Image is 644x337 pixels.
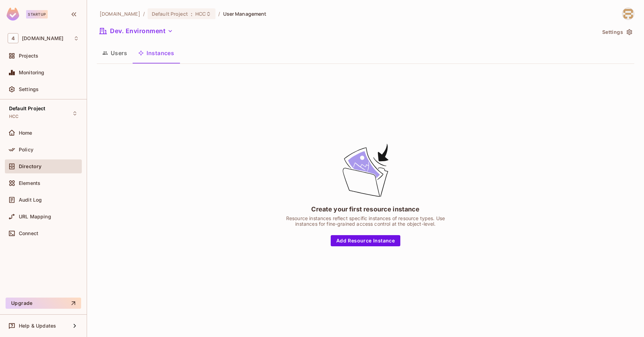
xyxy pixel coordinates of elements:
span: Help & Updates [19,323,56,329]
span: Default Project [9,106,45,111]
span: User Management [223,10,267,17]
button: Add Resource Instance [331,235,400,246]
span: URL Mapping [19,214,51,219]
span: Projects [19,53,38,59]
div: Create your first resource instance [311,205,419,214]
span: Elements [19,180,40,186]
li: / [143,10,145,17]
li: / [218,10,220,17]
button: Users [97,44,133,62]
span: Connect [19,231,38,236]
span: HCC [9,114,18,119]
button: Settings [599,27,634,38]
span: Monitoring [19,70,45,75]
img: ali.sheikh@46labs.com [622,8,634,20]
span: Audit Log [19,197,42,203]
span: Settings [19,87,39,92]
span: Default Project [152,10,188,17]
img: SReyMgAAAABJRU5ErkJggg== [7,8,19,21]
button: Dev. Environment [97,25,176,37]
button: Instances [133,44,180,62]
span: Home [19,130,32,136]
div: Resource instances reflect specific instances of resource types. Use instances for fine-grained a... [278,216,453,227]
button: Upgrade [6,298,81,309]
div: Startup [26,10,48,18]
span: HCC [195,10,206,17]
span: the active workspace [100,10,140,17]
span: Directory [19,164,41,169]
span: Workspace: 46labs.com [22,36,63,41]
span: 4 [8,33,18,43]
span: : [190,11,193,17]
span: Policy [19,147,33,152]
